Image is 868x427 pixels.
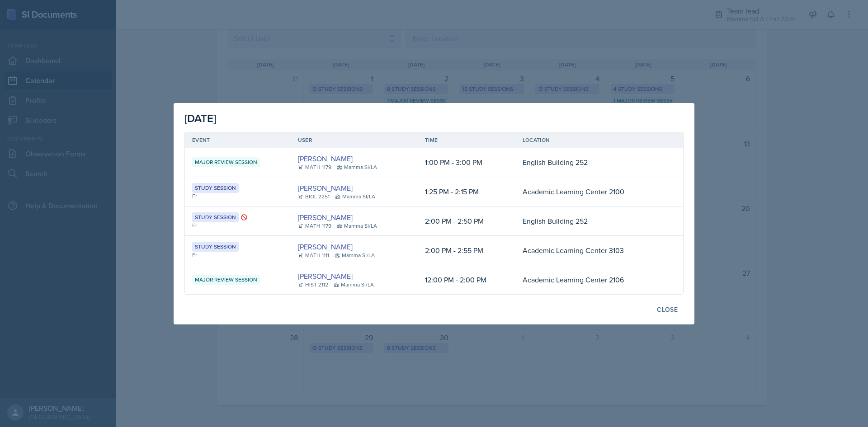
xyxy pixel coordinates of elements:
[335,192,375,201] div: Mamma SI/LA
[334,281,374,289] div: Mamma SI/LA
[192,242,239,252] div: Study Session
[298,251,329,259] div: MATH 1111
[192,221,283,230] div: Fr
[298,271,353,282] a: [PERSON_NAME]
[418,132,515,148] th: Time
[298,183,353,193] a: [PERSON_NAME]
[418,206,515,236] td: 2:00 PM - 2:50 PM
[515,206,665,236] td: English Building 252
[298,281,328,289] div: HIST 2112
[298,212,353,223] a: [PERSON_NAME]
[335,251,375,259] div: Mamma SI/LA
[418,236,515,265] td: 2:00 PM - 2:55 PM
[651,302,684,317] button: Close
[298,241,353,252] a: [PERSON_NAME]
[515,177,665,206] td: Academic Learning Center 2100
[192,251,283,259] div: Fr
[185,132,291,148] th: Event
[515,236,665,265] td: Academic Learning Center 3103
[192,212,239,222] div: Study Session
[192,157,260,167] div: Major Review Session
[418,148,515,177] td: 1:00 PM - 3:00 PM
[515,132,665,148] th: Location
[418,265,515,294] td: 12:00 PM - 2:00 PM
[418,177,515,206] td: 1:25 PM - 2:15 PM
[515,148,665,177] td: English Building 252
[337,163,377,171] div: Mamma SI/LA
[298,192,330,201] div: BIOL 2251
[337,222,377,230] div: Mamma SI/LA
[192,183,239,193] div: Study Session
[515,265,665,294] td: Academic Learning Center 2106
[184,110,684,127] div: [DATE]
[192,275,260,285] div: Major Review Session
[291,132,418,148] th: User
[298,222,331,230] div: MATH 1179
[298,163,331,171] div: MATH 1179
[657,306,678,313] div: Close
[192,192,283,200] div: Fr
[298,153,353,164] a: [PERSON_NAME]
